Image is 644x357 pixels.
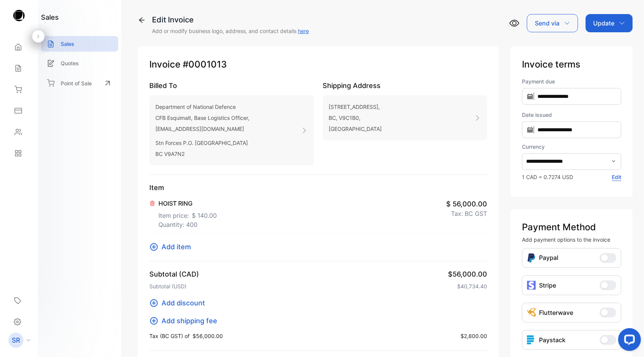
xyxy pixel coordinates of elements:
span: Add discount [161,298,205,308]
p: Item price: [158,208,217,220]
p: BC, V9C1B0, [329,112,382,123]
p: BC V9A7N2 [155,148,249,159]
img: logo [13,10,25,21]
p: Update [593,19,614,28]
p: Add or modify business logo, address, and contact details [152,27,309,35]
button: Add shipping fee [149,316,222,326]
p: Edit [612,173,621,181]
p: Quantity: 400 [158,220,217,229]
a: here [298,28,309,34]
p: Subtotal (USD) [149,279,199,290]
img: Icon [527,253,536,263]
span: Add item [161,242,191,252]
a: Quotes [41,55,118,71]
a: Sales [41,36,118,52]
p: [GEOGRAPHIC_DATA] [329,123,382,134]
p: Quotes [61,59,79,67]
p: Stn Forces P.O. [GEOGRAPHIC_DATA] [155,137,249,148]
h1: sales [41,12,59,22]
p: Send via [535,19,559,28]
button: Add item [149,242,196,252]
p: Shipping Address [323,80,487,91]
p: Invoice [149,58,487,71]
span: $56,000.00 [448,269,487,279]
p: Paystack [539,335,566,344]
p: Subtotal (CAD) [149,269,199,279]
span: Add shipping fee [161,316,217,326]
button: Add discount [149,298,210,308]
p: Stripe [539,281,556,290]
p: Add payment options to the invoice [522,236,621,244]
span: $56,000.00 [193,332,223,340]
p: Point of Sale [61,79,92,87]
a: Point of Sale [41,75,118,91]
p: 1 CAD = 0.7274 USD [522,173,573,181]
p: CFB Esquimalt, Base Logistics Officer, [155,112,249,123]
div: Edit Invoice [152,14,309,25]
p: Item [149,182,487,193]
label: Payment due [522,77,621,85]
label: Currency [522,143,621,151]
button: Send via [527,14,578,32]
p: Paypal [539,253,558,263]
p: Tax: BC GST [451,209,487,218]
p: SR [12,335,20,345]
p: Sales [61,40,74,48]
p: Payment Method [522,220,621,234]
label: Date issued [522,111,621,119]
p: HOIST RING [158,199,217,208]
p: Billed To [149,80,314,91]
p: Flutterwave [539,308,573,317]
img: icon [527,281,536,290]
iframe: LiveChat chat widget [612,325,644,357]
span: #0001013 [183,58,227,71]
p: Invoice terms [522,58,621,71]
p: Tax (BC GST) of [149,332,223,340]
span: $ 140.00 [192,211,217,220]
span: $ 56,000.00 [446,199,487,209]
button: Update [586,14,633,32]
p: [STREET_ADDRESS], [329,101,382,112]
p: Department of National Defence [155,101,249,112]
img: icon [527,335,536,344]
p: [EMAIL_ADDRESS][DOMAIN_NAME] [155,123,249,134]
img: Icon [527,308,536,317]
span: $2,800.00 [461,332,487,340]
span: $40,734.40 [457,282,487,290]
